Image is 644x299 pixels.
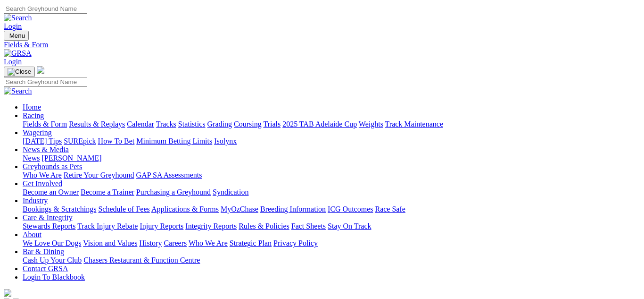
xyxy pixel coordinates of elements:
button: Toggle navigation [4,31,29,41]
a: Breeding Information [260,205,326,213]
a: MyOzChase [221,205,258,213]
img: Close [8,68,31,76]
a: GAP SA Assessments [136,171,202,179]
a: [PERSON_NAME] [41,154,101,162]
a: Syndication [213,188,248,196]
a: Strategic Plan [230,239,272,247]
a: Stay On Track [328,222,371,230]
a: About [23,231,41,239]
a: We Love Our Dogs [23,239,81,247]
img: Search [4,14,32,22]
a: Racing [23,111,44,120]
a: Fact Sheets [291,222,326,230]
img: logo-grsa-white.png [4,289,11,297]
a: ICG Outcomes [328,205,373,213]
a: Greyhounds as Pets [23,162,82,171]
a: Stewards Reports [23,222,75,230]
a: Become a Trainer [81,188,134,196]
div: Bar & Dining [23,256,640,265]
a: Race Safe [375,205,405,213]
a: Grading [207,120,232,128]
div: Get Involved [23,188,640,196]
div: Care & Integrity [23,222,640,231]
a: Who We Are [23,171,62,179]
a: Track Maintenance [385,120,443,128]
a: Weights [359,120,383,128]
div: Racing [23,120,640,128]
a: [DATE] Tips [23,137,62,145]
img: GRSA [4,49,32,58]
a: History [139,239,162,247]
a: Applications & Forms [151,205,219,213]
a: Privacy Policy [273,239,318,247]
a: Trials [263,120,281,128]
div: News & Media [23,154,640,162]
a: Login [4,22,22,30]
a: News [23,154,40,162]
div: Wagering [23,137,640,145]
div: Industry [23,205,640,214]
a: Track Injury Rebate [77,222,138,230]
a: Results & Replays [69,120,125,128]
a: News & Media [23,145,69,154]
a: Who We Are [189,239,228,247]
div: Greyhounds as Pets [23,171,640,179]
a: Minimum Betting Limits [136,137,212,145]
a: Become an Owner [23,188,79,196]
span: Menu [9,32,25,39]
a: Bookings & Scratchings [23,205,96,213]
a: Integrity Reports [185,222,237,230]
a: 2025 TAB Adelaide Cup [282,120,357,128]
button: Toggle navigation [4,67,35,77]
a: Login To Blackbook [23,273,85,281]
a: Tracks [156,120,176,128]
a: Fields & Form [4,41,640,49]
input: Search [4,77,87,87]
a: Cash Up Your Club [23,256,82,264]
a: Login [4,58,22,66]
a: Fields & Form [23,120,67,128]
a: Careers [164,239,187,247]
a: Vision and Values [83,239,137,247]
a: Statistics [178,120,206,128]
a: Injury Reports [140,222,183,230]
div: About [23,239,640,248]
a: Purchasing a Greyhound [136,188,211,196]
a: Schedule of Fees [98,205,149,213]
a: Get Involved [23,179,62,188]
a: Wagering [23,128,52,137]
a: Home [23,103,41,111]
a: Calendar [127,120,154,128]
a: Industry [23,196,48,205]
a: Coursing [234,120,262,128]
a: Bar & Dining [23,248,64,256]
a: Chasers Restaurant & Function Centre [83,256,200,264]
a: Care & Integrity [23,214,73,222]
a: SUREpick [64,137,96,145]
img: logo-grsa-white.png [37,66,44,74]
a: Contact GRSA [23,265,68,273]
img: Search [4,87,32,95]
a: Retire Your Greyhound [64,171,134,179]
a: Rules & Policies [239,222,289,230]
input: Search [4,4,87,14]
a: Isolynx [214,137,237,145]
a: How To Bet [98,137,135,145]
